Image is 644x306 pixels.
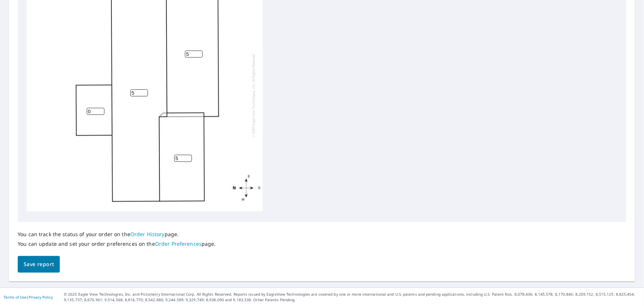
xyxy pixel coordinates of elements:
[64,292,640,303] p: © 2025 Eagle View Technologies, Inc. and Pictometry International Corp. All Rights Reserved. Repo...
[4,295,53,299] p: |
[155,240,202,247] a: Order Preferences
[18,231,216,238] p: You can track the status of your order on the page.
[18,256,60,273] button: Save report
[130,231,165,238] a: Order History
[18,241,216,247] p: You can update and set your order preferences on the page.
[29,295,53,300] a: Privacy Policy
[4,295,27,300] a: Terms of Use
[24,260,54,269] span: Save report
